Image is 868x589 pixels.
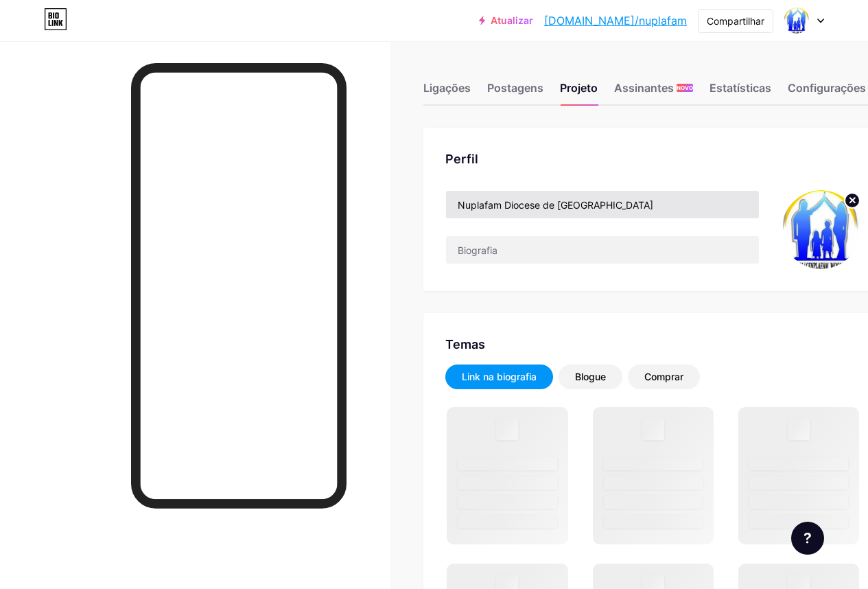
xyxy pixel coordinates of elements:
[462,371,537,382] font: Link na biografia
[644,371,683,382] font: Comprar
[423,81,471,95] font: Ligações
[707,15,764,27] font: Compartilhar
[446,191,759,218] input: Nome
[677,84,693,91] font: NOVO
[445,152,478,166] font: Perfil
[544,14,687,27] font: [DOMAIN_NAME]/nuplafam
[788,81,866,95] font: Configurações
[784,8,810,34] img: Damião Marinho de Souza
[491,14,533,26] font: Atualizar
[614,81,674,95] font: Assinantes
[445,337,485,351] font: Temas
[709,81,771,95] font: Estatísticas
[446,236,759,264] input: Biografia
[487,81,543,95] font: Postagens
[560,81,598,95] font: Projeto
[782,190,860,269] img: Damião Marinho de Souza
[544,12,687,29] a: [DOMAIN_NAME]/nuplafam
[575,371,606,382] font: Blogue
